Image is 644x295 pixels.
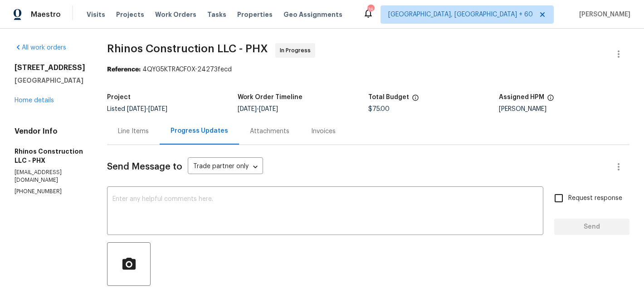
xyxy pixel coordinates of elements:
p: [EMAIL_ADDRESS][DOMAIN_NAME] [15,169,85,184]
h2: [STREET_ADDRESS] [15,63,85,72]
span: Listed [107,106,167,112]
div: 764 [367,5,374,15]
span: The total cost of line items that have been proposed by Opendoor. This sum includes line items th... [412,94,419,106]
p: [PHONE_NUMBER] [15,188,85,195]
span: Rhinos Construction LLC - PHX [107,43,268,54]
span: Geo Assignments [283,10,342,19]
span: Tasks [207,11,226,18]
span: [DATE] [238,106,257,112]
h5: [GEOGRAPHIC_DATA] [15,76,85,85]
span: [GEOGRAPHIC_DATA], [GEOGRAPHIC_DATA] + 60 [388,10,533,19]
h5: Total Budget [368,94,409,100]
span: Work Orders [155,10,196,19]
b: Reference: [107,66,141,73]
span: Maestro [31,10,61,19]
span: Projects [116,10,144,19]
span: [PERSON_NAME] [576,10,630,19]
div: [PERSON_NAME] [499,106,629,112]
span: Visits [87,10,105,19]
span: Request response [568,194,622,203]
a: All work orders [15,45,66,51]
div: Line Items [118,127,149,136]
h5: Work Order Timeline [238,94,302,100]
span: [DATE] [148,106,167,112]
h5: Assigned HPM [499,94,544,100]
h5: Project [107,94,131,100]
span: $75.00 [368,106,390,112]
span: [DATE] [259,106,278,112]
span: Send Message to [107,162,182,171]
span: Properties [237,10,273,19]
span: - [238,106,278,112]
div: Invoices [311,127,336,136]
div: Attachments [250,127,289,136]
span: In Progress [280,46,314,55]
a: Home details [15,97,54,104]
div: Progress Updates [171,126,228,135]
span: The hpm assigned to this work order. [547,94,554,106]
h4: Vendor Info [15,127,85,136]
h5: Rhinos Construction LLC - PHX [15,147,85,165]
span: [DATE] [127,106,146,112]
div: Trade partner only [188,160,263,175]
div: 4QYG5KTRACF0X-24273fecd [107,65,629,74]
span: - [127,106,167,112]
